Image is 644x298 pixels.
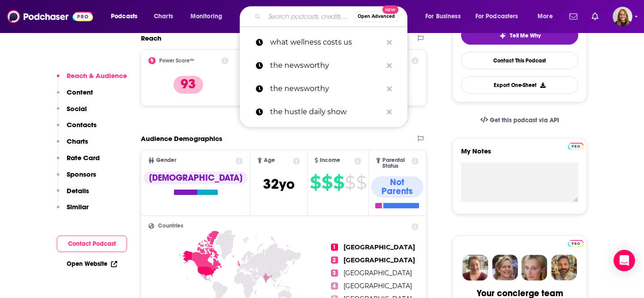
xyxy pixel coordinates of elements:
[240,77,407,100] a: the newsworthy
[248,6,416,27] div: Search podcasts, credits, & more...
[141,34,161,42] h2: Reach
[57,88,93,104] button: Content
[67,186,89,195] p: Details
[57,71,127,88] button: Reach & Audience
[354,11,399,22] button: Open AdvancedNew
[310,175,321,190] span: $
[264,157,275,163] span: Age
[141,134,222,143] h2: Audience Demographics
[67,120,97,129] p: Contacts
[331,282,338,290] span: 4
[461,26,578,45] button: tell me why sparkleTell Me Why
[331,269,338,277] span: 3
[57,104,87,121] button: Social
[67,153,100,162] p: Rate Card
[568,240,584,247] img: Podchaser Pro
[358,14,395,19] span: Open Advanced
[462,255,488,281] img: Sydney Profile
[270,100,382,124] p: the hustle daily show
[67,203,89,211] p: Similar
[144,172,248,184] div: [DEMOGRAPHIC_DATA]
[490,116,559,124] span: Get this podcast via API
[191,10,222,23] span: Monitoring
[154,10,173,23] span: Charts
[331,244,338,251] span: 1
[57,120,97,137] button: Contacts
[270,77,382,100] p: the newsworthy
[67,170,96,178] p: Sponsors
[371,176,424,198] div: Not Parents
[425,10,461,23] span: For Business
[240,54,407,77] a: the newsworthy
[470,9,531,24] button: open menu
[382,157,410,169] span: Parental Status
[343,282,412,290] span: [GEOGRAPHIC_DATA]
[356,175,366,190] span: $
[174,76,203,94] p: 93
[531,9,564,24] button: open menu
[57,137,88,153] button: Charts
[57,186,89,203] button: Details
[67,260,117,268] a: Open Website
[343,269,412,277] span: [GEOGRAPHIC_DATA]
[158,223,183,229] span: Countries
[613,7,632,26] img: User Profile
[270,54,382,77] p: the newsworthy
[57,153,100,170] button: Rate Card
[473,109,566,131] a: Get this podcast via API
[613,7,632,26] span: Logged in as ewalper
[521,255,547,281] img: Jules Profile
[67,137,88,145] p: Charts
[499,32,506,39] img: tell me why sparkle
[240,100,407,124] a: the hustle daily show
[568,143,584,150] img: Podchaser Pro
[156,157,176,163] span: Gender
[613,7,632,26] button: Show profile menu
[343,256,415,264] span: [GEOGRAPHIC_DATA]
[492,255,518,281] img: Barbara Profile
[270,31,382,54] p: what wellness costs us
[240,31,407,54] a: what wellness costs us
[461,76,578,94] button: Export One-Sheet
[345,175,355,190] span: $
[105,9,149,24] button: open menu
[67,88,93,96] p: Content
[184,9,234,24] button: open menu
[333,175,344,190] span: $
[67,71,127,80] p: Reach & Audience
[568,141,584,150] a: Pro website
[568,239,584,247] a: Pro website
[475,10,518,23] span: For Podcasters
[67,104,87,113] p: Social
[159,58,194,64] h2: Power Score™
[148,9,178,24] a: Charts
[331,257,338,264] span: 2
[263,175,295,193] span: 32 yo
[343,243,415,251] span: [GEOGRAPHIC_DATA]
[264,9,354,24] input: Search podcasts, credits, & more...
[7,8,93,25] img: Podchaser - Follow, Share and Rate Podcasts
[461,52,578,69] a: Contact This Podcast
[57,203,89,219] button: Similar
[382,5,398,14] span: New
[566,9,581,24] a: Show notifications dropdown
[322,175,332,190] span: $
[320,157,340,163] span: Income
[111,10,137,23] span: Podcasts
[57,170,96,186] button: Sponsors
[538,10,553,23] span: More
[510,32,541,39] span: Tell Me Why
[588,9,602,24] a: Show notifications dropdown
[551,255,577,281] img: Jon Profile
[461,147,578,162] label: My Notes
[419,9,472,24] button: open menu
[614,250,635,271] div: Open Intercom Messenger
[57,236,127,252] button: Contact Podcast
